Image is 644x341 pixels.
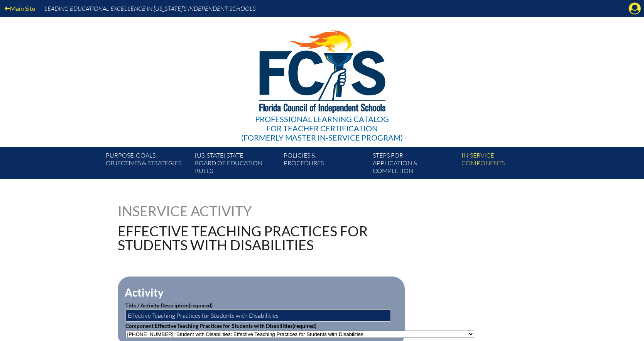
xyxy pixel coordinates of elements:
a: Policies &Procedures [281,150,369,179]
h1: Effective Teaching Practices for Students with Disabilities [118,224,371,252]
svg: Manage account [629,2,641,15]
a: Purpose, goals,objectives & strategies [103,150,191,179]
a: Main Site [2,3,38,14]
img: FCISlogo221.eps [242,17,402,122]
a: In-servicecomponents [458,150,547,179]
h1: Inservice Activity [118,204,273,218]
span: for Teacher Certification [266,124,378,133]
a: Professional Learning Catalog for Teacher Certification(formerly Master In-service Program) [238,15,406,144]
span: (required) [189,302,213,309]
a: Steps forapplication & completion [370,150,458,179]
label: Title / Activity Description [125,302,213,309]
div: Professional Learning Catalog (formerly Master In-service Program) [241,114,403,142]
span: (required) [292,322,316,329]
select: activity_component[data][] [125,331,474,338]
legend: Activity [124,286,164,299]
a: [US_STATE] StateBoard of Education rules [192,150,281,179]
label: Component Effective Teaching Practices for Students with Disabilities [125,322,316,329]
